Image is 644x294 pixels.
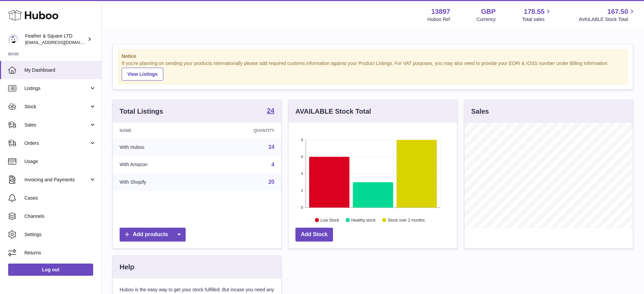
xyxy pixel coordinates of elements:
h3: Total Listings [120,107,163,116]
img: feathernsquare@gmail.com [8,34,18,44]
span: Cases [24,195,96,201]
a: Add products [120,228,186,242]
h3: AVAILABLE Stock Total [295,107,371,116]
div: Huboo Ref [428,16,450,23]
span: AVAILABLE Stock Total [579,16,636,23]
strong: Notice [122,53,624,60]
text: 8 [301,138,303,142]
strong: GBP [481,7,496,16]
a: 178.55 Total sales [522,7,552,23]
a: 24 [268,144,274,150]
span: Settings [24,231,96,238]
td: With Huboo [113,138,205,156]
text: 6 [301,155,303,159]
span: Total sales [522,16,552,23]
a: 167.50 AVAILABLE Stock Total [579,7,636,23]
h3: Help [120,263,134,272]
div: Feather & Square LTD [25,33,86,46]
span: My Dashboard [24,67,96,73]
span: Invoicing and Payments [24,177,89,183]
strong: 24 [267,107,274,114]
strong: 13897 [431,7,450,16]
text: 4 [301,172,303,176]
td: With Amazon [113,156,205,174]
a: 4 [271,162,274,167]
text: Low Stock [320,218,339,222]
span: Orders [24,140,89,146]
a: 24 [267,107,274,115]
span: Sales [24,122,89,128]
td: With Shopify [113,173,205,191]
span: Channels [24,213,96,220]
text: 0 [301,205,303,209]
div: Currency [477,16,496,23]
div: If you're planning on sending your products internationally please add required customs informati... [122,60,624,81]
a: Log out [8,264,93,276]
text: 2 [301,188,303,193]
span: Listings [24,85,89,92]
h3: Sales [471,107,489,116]
span: Returns [24,250,96,256]
a: 20 [268,179,274,185]
text: Healthy stock [351,218,376,222]
span: 178.55 [524,7,544,16]
th: Name [113,123,205,138]
text: Stock over 2 months [388,218,424,222]
span: Stock [24,104,89,110]
span: [EMAIL_ADDRESS][DOMAIN_NAME] [25,40,100,45]
th: Quantity [205,123,281,138]
span: 167.50 [607,7,628,16]
span: Usage [24,158,96,165]
a: View Listings [122,68,163,81]
a: Add Stock [295,228,333,242]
